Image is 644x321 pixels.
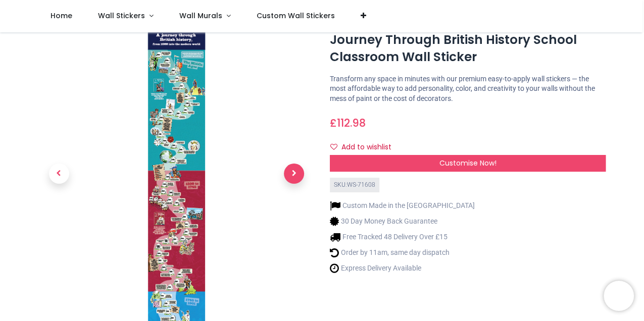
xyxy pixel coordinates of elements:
[604,281,634,311] iframe: Brevo live chat
[49,164,69,184] span: Previous
[330,139,400,156] button: Add to wishlistAdd to wishlist
[330,247,475,258] li: Order by 11am, same day dispatch
[179,11,222,21] span: Wall Murals
[98,11,145,21] span: Wall Stickers
[51,11,72,21] span: Home
[38,73,80,275] a: Previous
[330,31,606,66] h1: Journey Through British History School Classroom Wall Sticker
[330,200,475,211] li: Custom Made in the [GEOGRAPHIC_DATA]
[330,216,475,227] li: 30 Day Money Back Guarantee
[284,164,304,184] span: Next
[330,263,475,274] li: Express Delivery Available
[330,143,337,150] i: Add to wishlist
[330,74,606,104] p: Transform any space in minutes with our premium easy-to-apply wall stickers — the most affordable...
[273,73,315,275] a: Next
[337,116,366,130] span: 112.98
[439,158,496,168] span: Customise Now!
[330,116,366,130] span: £
[257,11,335,21] span: Custom Wall Stickers
[330,178,379,192] div: SKU: WS-71608
[330,232,475,242] li: Free Tracked 48 Delivery Over £15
